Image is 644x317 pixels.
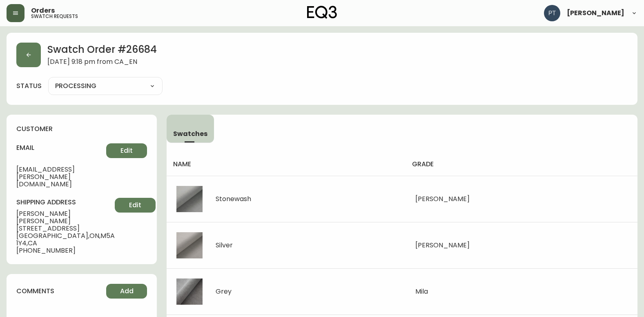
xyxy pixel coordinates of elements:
h4: comments [16,287,54,296]
span: [PERSON_NAME] [567,10,624,16]
img: 986dcd8e1aab7847125929f325458823 [544,5,560,21]
span: Edit [120,146,133,155]
img: logo [307,6,337,19]
img: daa70eb7-ec14-4f4d-b9f8-ab182a9941f4.jpg-thumb.jpg [176,279,203,305]
label: status [16,82,42,91]
span: [PERSON_NAME] [415,240,470,250]
span: [PERSON_NAME] [415,194,470,204]
span: Swatches [173,129,207,138]
span: [EMAIL_ADDRESS][PERSON_NAME][DOMAIN_NAME] [16,166,106,188]
div: Stonewash [216,195,251,203]
h5: swatch requests [31,14,78,19]
button: Edit [106,143,147,158]
span: [PERSON_NAME] [PERSON_NAME] [16,210,115,225]
span: Orders [31,7,55,14]
h4: customer [16,125,147,134]
span: Add [120,287,134,296]
div: Silver [216,242,233,249]
span: Mila [415,287,428,296]
h2: Swatch Order # 26684 [47,43,157,58]
span: [GEOGRAPHIC_DATA] , ON , M5A 1Y4 , CA [16,232,115,247]
button: Add [106,284,147,299]
h4: shipping address [16,198,115,207]
button: Edit [115,198,156,213]
img: 1ef040b2-2de2-424d-b7ba-049843237ed9.jpg-thumb.jpg [176,186,203,212]
h4: grade [412,160,631,169]
img: 4893570a-0a19-48b6-8610-c817494f4be6.jpg-thumb.jpg [176,232,203,258]
span: [PHONE_NUMBER] [16,247,115,254]
span: [DATE] 9:18 pm from CA_EN [47,58,157,67]
h4: email [16,143,106,152]
h4: name [173,160,399,169]
span: [STREET_ADDRESS] [16,225,115,232]
div: Grey [216,288,232,295]
span: Edit [129,201,141,210]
